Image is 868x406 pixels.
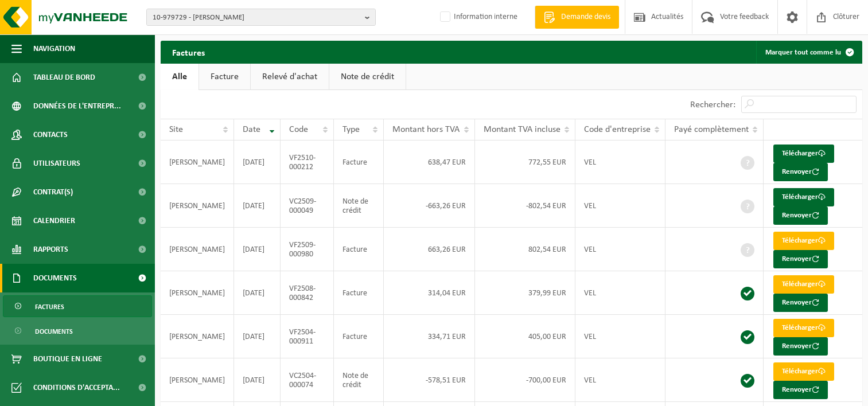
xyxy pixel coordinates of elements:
[281,184,334,228] td: VC2509-000049
[342,125,360,134] span: Type
[234,358,281,402] td: [DATE]
[33,206,75,235] span: Calendrier
[234,140,281,184] td: [DATE]
[35,296,64,318] span: Factures
[169,125,183,134] span: Site
[773,275,834,294] a: Télécharger
[690,100,735,110] label: Rechercher:
[153,9,360,26] span: 10-979729 - [PERSON_NAME]
[161,271,234,315] td: [PERSON_NAME]
[575,184,665,228] td: VEL
[281,315,334,358] td: VF2504-000911
[475,271,575,315] td: 379,99 EUR
[33,264,77,292] span: Documents
[475,184,575,228] td: -802,54 EUR
[33,235,68,264] span: Rapports
[334,140,384,184] td: Facture
[773,188,834,206] a: Télécharger
[281,228,334,271] td: VF2509-000980
[475,315,575,358] td: 405,00 EUR
[234,228,281,271] td: [DATE]
[392,125,460,134] span: Montant hors TVA
[384,184,475,228] td: -663,26 EUR
[146,9,376,26] button: 10-979729 - [PERSON_NAME]
[281,140,334,184] td: VF2510-000212
[234,315,281,358] td: [DATE]
[199,64,250,90] a: Facture
[161,358,234,402] td: [PERSON_NAME]
[33,345,102,373] span: Boutique en ligne
[575,140,665,184] td: VEL
[243,125,260,134] span: Date
[773,362,834,381] a: Télécharger
[334,315,384,358] td: Facture
[756,41,861,64] button: Marquer tout comme lu
[161,41,216,63] h2: Factures
[773,232,834,250] a: Télécharger
[438,9,517,26] label: Information interne
[33,120,68,149] span: Contacts
[773,381,828,399] button: Renvoyer
[575,358,665,402] td: VEL
[334,184,384,228] td: Note de crédit
[334,358,384,402] td: Note de crédit
[674,125,749,134] span: Payé complètement
[3,320,152,342] a: Documents
[475,228,575,271] td: 802,54 EUR
[484,125,560,134] span: Montant TVA incluse
[773,206,828,225] button: Renvoyer
[584,125,651,134] span: Code d'entreprise
[3,295,152,317] a: Factures
[773,319,834,337] a: Télécharger
[475,358,575,402] td: -700,00 EUR
[334,271,384,315] td: Facture
[475,140,575,184] td: 772,55 EUR
[384,271,475,315] td: 314,04 EUR
[234,184,281,228] td: [DATE]
[33,149,80,178] span: Utilisateurs
[773,163,828,181] button: Renvoyer
[33,34,75,63] span: Navigation
[251,64,329,90] a: Relevé d'achat
[535,6,619,29] a: Demande devis
[575,271,665,315] td: VEL
[33,92,121,120] span: Données de l'entrepr...
[773,294,828,312] button: Renvoyer
[33,373,120,402] span: Conditions d'accepta...
[289,125,308,134] span: Code
[33,63,95,92] span: Tableau de bord
[161,315,234,358] td: [PERSON_NAME]
[33,178,73,206] span: Contrat(s)
[161,184,234,228] td: [PERSON_NAME]
[35,321,73,342] span: Documents
[161,228,234,271] td: [PERSON_NAME]
[334,228,384,271] td: Facture
[773,337,828,356] button: Renvoyer
[575,315,665,358] td: VEL
[161,64,198,90] a: Alle
[329,64,406,90] a: Note de crédit
[384,315,475,358] td: 334,71 EUR
[773,250,828,268] button: Renvoyer
[161,140,234,184] td: [PERSON_NAME]
[384,358,475,402] td: -578,51 EUR
[281,358,334,402] td: VC2504-000074
[234,271,281,315] td: [DATE]
[384,140,475,184] td: 638,47 EUR
[575,228,665,271] td: VEL
[384,228,475,271] td: 663,26 EUR
[773,145,834,163] a: Télécharger
[281,271,334,315] td: VF2508-000842
[558,11,613,23] span: Demande devis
